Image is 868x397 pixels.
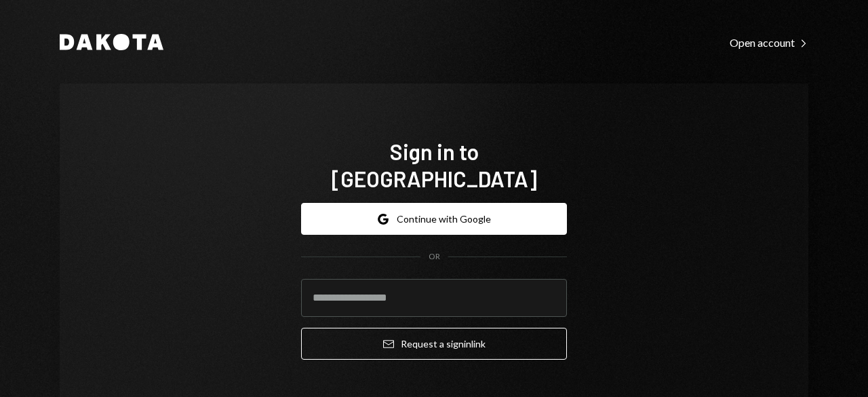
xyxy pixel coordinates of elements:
a: Open account [730,35,808,50]
button: Continue with Google [301,203,567,235]
h1: Sign in to [GEOGRAPHIC_DATA] [301,138,567,192]
div: OR [429,251,440,263]
button: Request a signinlink [301,328,567,360]
div: Open account [730,36,808,50]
